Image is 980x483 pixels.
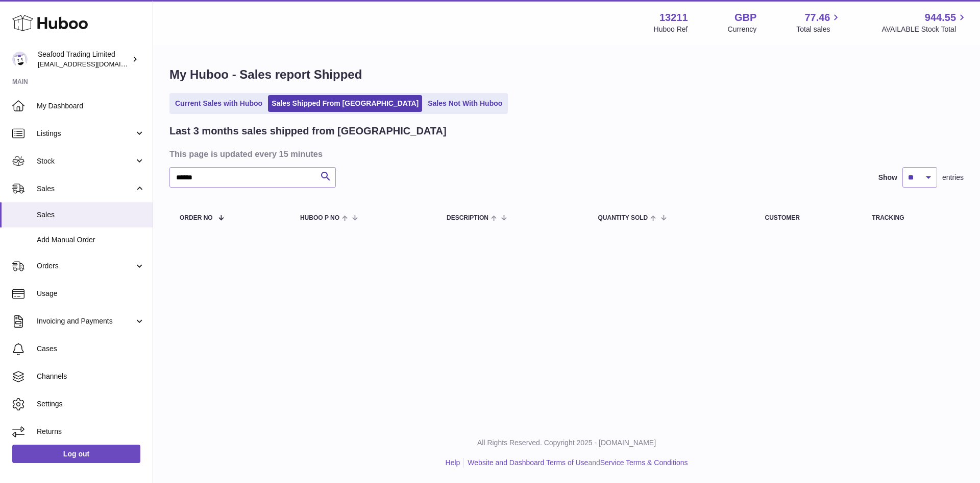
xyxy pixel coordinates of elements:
span: Sales [37,184,134,194]
span: Invoicing and Payments [37,316,134,326]
span: 77.46 [804,11,830,25]
span: Listings [37,129,134,139]
span: Channels [37,372,145,381]
a: Log out [12,445,140,463]
strong: 13211 [659,11,688,25]
span: AVAILABLE Stock Total [881,25,968,34]
span: Returns [37,427,145,436]
h2: Last 3 months sales shipped from [GEOGRAPHIC_DATA] [169,124,447,138]
span: Usage [37,289,145,298]
span: Stock [37,156,134,166]
span: Cases [37,344,145,354]
h1: My Huboo - Sales report Shipped [169,66,964,83]
div: Seafood Trading Limited [38,50,130,69]
a: Sales Shipped From [GEOGRAPHIC_DATA] [268,95,422,112]
span: Order No [180,215,213,221]
a: Service Terms & Conditions [600,458,688,467]
span: entries [942,173,964,182]
p: All Rights Reserved. Copyright 2025 - [DOMAIN_NAME] [161,438,972,448]
div: Customer [765,215,851,221]
span: Orders [37,261,134,271]
span: Huboo P no [300,215,339,221]
div: Tracking [872,215,953,221]
li: and [464,458,688,468]
span: Add Manual Order [37,235,145,245]
a: Current Sales with Huboo [171,95,266,112]
label: Show [878,173,897,182]
span: Settings [37,399,145,409]
a: 944.55 AVAILABLE Stock Total [881,11,968,34]
a: 77.46 Total sales [796,11,842,34]
h3: This page is updated every 15 minutes [169,148,961,159]
span: Description [447,215,488,221]
span: [EMAIL_ADDRESS][DOMAIN_NAME] [38,60,150,68]
img: online@rickstein.com [12,52,28,67]
span: Total sales [796,25,842,34]
span: 944.55 [925,11,956,25]
a: Sales Not With Huboo [424,95,506,112]
span: My Dashboard [37,101,145,111]
strong: GBP [734,11,756,25]
span: Sales [37,210,145,220]
a: Help [446,458,460,467]
div: Huboo Ref [654,25,688,34]
span: Quantity Sold [598,215,648,221]
a: Website and Dashboard Terms of Use [468,458,588,467]
div: Currency [728,25,757,34]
